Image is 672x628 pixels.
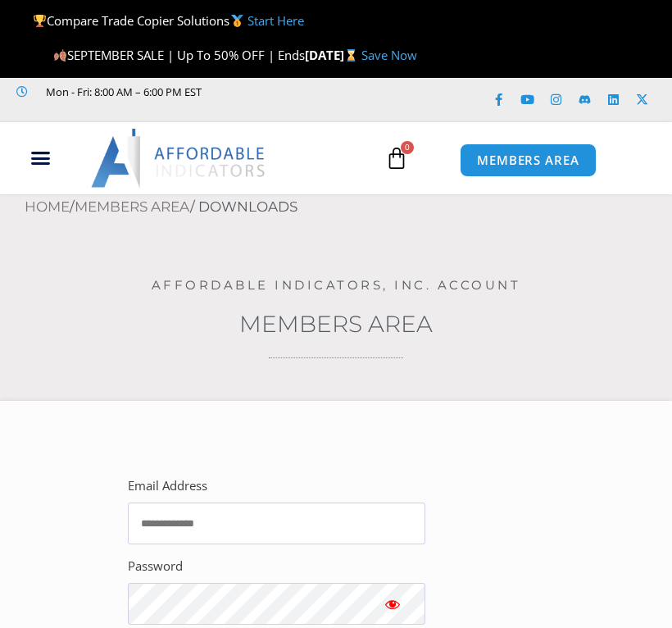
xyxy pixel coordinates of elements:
img: 🏆 [34,15,46,27]
a: Save Now [361,47,417,63]
img: ⌛ [345,49,357,61]
a: Start Here [247,12,304,29]
label: Email Address [128,475,207,498]
a: Members Area [75,198,190,215]
span: MEMBERS AREA [477,154,579,166]
a: MEMBERS AREA [460,143,597,177]
a: Members Area [239,310,433,338]
iframe: Customer reviews powered by Trustpilot [16,102,262,118]
a: 0 [361,134,433,182]
button: Show password [360,583,425,625]
label: Password [128,555,183,578]
span: Compare Trade Copier Solutions [33,12,303,29]
strong: [DATE] [305,47,361,63]
img: 🍂 [54,49,66,61]
div: Menu Toggle [7,143,74,174]
span: SEPTEMBER SALE | Up To 50% OFF | Ends [53,47,305,63]
img: LogoAI | Affordable Indicators – NinjaTrader [91,129,267,188]
a: Home [25,198,70,215]
nav: Breadcrumb [25,194,672,221]
a: Affordable Indicators, Inc. Account [152,277,521,293]
span: 0 [401,141,414,154]
img: 🥇 [231,15,243,27]
span: Mon - Fri: 8:00 AM – 6:00 PM EST [42,82,202,102]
